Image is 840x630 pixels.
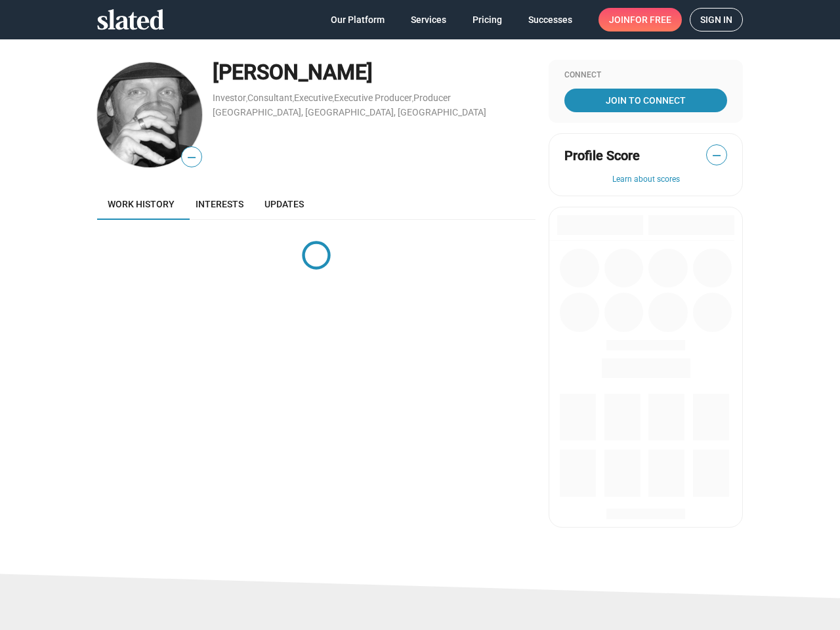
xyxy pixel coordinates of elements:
a: Services [400,8,457,31]
span: , [412,95,413,102]
a: Interests [185,188,254,220]
div: Connect [564,70,727,81]
span: Services [411,8,446,31]
span: Our Platform [331,8,385,31]
button: Learn about scores [564,175,727,185]
span: for free [630,8,671,31]
span: Work history [108,199,175,209]
span: Join To Connect [567,89,724,112]
a: Join To Connect [564,89,727,112]
a: Consultant [247,93,293,103]
img: Fred Studier [97,62,202,167]
div: [PERSON_NAME] [213,58,535,87]
span: Sign in [700,9,732,31]
span: Pricing [472,8,502,31]
span: , [293,95,294,102]
a: Producer [413,93,451,103]
a: Executive [294,93,333,103]
a: Joinfor free [598,8,682,31]
span: Join [609,8,671,31]
a: Pricing [462,8,513,31]
span: Interests [196,199,243,209]
span: Updates [264,199,304,209]
a: Updates [254,188,314,220]
a: Our Platform [320,8,395,31]
a: Successes [518,8,583,31]
a: Investor [213,93,246,103]
a: Executive Producer [334,93,412,103]
span: , [246,95,247,102]
span: Successes [528,8,572,31]
span: , [333,95,334,102]
span: Profile Score [564,147,640,165]
span: — [182,149,201,166]
span: — [707,147,726,164]
a: [GEOGRAPHIC_DATA], [GEOGRAPHIC_DATA], [GEOGRAPHIC_DATA] [213,107,486,117]
a: Work history [97,188,185,220]
a: Sign in [690,8,743,31]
